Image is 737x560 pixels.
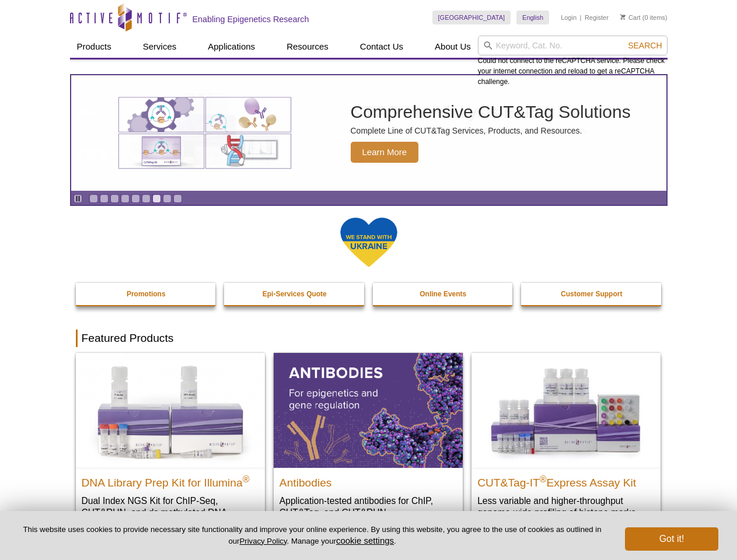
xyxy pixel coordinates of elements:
img: DNA Library Prep Kit for Illumina [76,353,265,467]
h2: CUT&Tag-IT Express Assay Kit [477,471,655,489]
h2: Featured Products [76,330,662,347]
button: Got it! [625,527,718,551]
h2: Comprehensive CUT&Tag Solutions [351,103,631,121]
a: Applications [201,36,262,58]
h2: Antibodies [280,471,457,489]
li: | [580,10,582,24]
a: DNA Library Prep Kit for Illumina DNA Library Prep Kit for Illumina® Dual Index NGS Kit for ChIP-... [76,353,265,541]
a: Login [561,13,577,22]
a: Go to slide 7 [152,194,161,203]
a: Promotions [76,283,217,305]
img: Various genetic charts and diagrams. [117,96,292,170]
a: Services [136,36,184,58]
a: Go to slide 9 [173,194,182,203]
a: About Us [428,36,478,58]
sup: ® [540,474,547,484]
strong: Online Events [420,290,466,298]
input: Keyword, Cat. No. [478,36,668,55]
a: Register [585,13,609,22]
button: Search [624,40,665,51]
p: This website uses cookies to provide necessary site functionality and improve your online experie... [19,524,606,547]
a: Toggle autoplay [74,194,82,203]
a: Customer Support [521,283,662,305]
img: We Stand With Ukraine [340,216,398,268]
p: Complete Line of CUT&Tag Services, Products, and Resources. [351,125,631,136]
a: Go to slide 6 [142,194,151,203]
strong: Promotions [127,290,166,298]
a: Resources [280,36,336,58]
a: Products [70,36,118,58]
article: Comprehensive CUT&Tag Solutions [71,75,666,191]
a: CUT&Tag-IT® Express Assay Kit CUT&Tag-IT®Express Assay Kit Less variable and higher-throughput ge... [471,353,661,530]
a: Go to slide 2 [100,194,109,203]
p: Dual Index NGS Kit for ChIP-Seq, CUT&RUN, and ds methylated DNA assays. [82,495,259,530]
a: Go to slide 1 [89,194,98,203]
button: cookie settings [336,535,394,545]
a: Go to slide 8 [163,194,172,203]
p: Less variable and higher-throughput genome-wide profiling of histone marks​. [477,495,655,519]
a: Contact Us [353,36,410,58]
strong: Customer Support [561,290,622,298]
img: Your Cart [620,14,626,20]
sup: ® [243,474,250,484]
a: Various genetic charts and diagrams. Comprehensive CUT&Tag Solutions Complete Line of CUT&Tag Ser... [71,75,666,191]
span: Search [628,41,662,50]
a: Go to slide 3 [110,194,119,203]
a: Go to slide 5 [131,194,140,203]
a: Online Events [373,283,514,305]
strong: Epi-Services Quote [263,290,327,298]
img: All Antibodies [274,353,463,467]
li: (0 items) [620,10,668,24]
h2: Enabling Epigenetics Research [193,14,309,24]
a: English [516,10,549,24]
a: [GEOGRAPHIC_DATA] [432,10,511,24]
img: CUT&Tag-IT® Express Assay Kit [471,353,661,467]
span: Learn More [351,142,419,163]
div: Could not connect to the reCAPTCHA service. Please check your internet connection and reload to g... [478,36,668,87]
h2: DNA Library Prep Kit for Illumina [82,471,259,489]
a: Go to slide 4 [121,194,130,203]
a: Epi-Services Quote [224,283,365,305]
p: Application-tested antibodies for ChIP, CUT&Tag, and CUT&RUN. [280,495,457,519]
a: Cart [620,13,641,22]
a: Privacy Policy [239,537,287,545]
a: All Antibodies Antibodies Application-tested antibodies for ChIP, CUT&Tag, and CUT&RUN. [274,353,463,530]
